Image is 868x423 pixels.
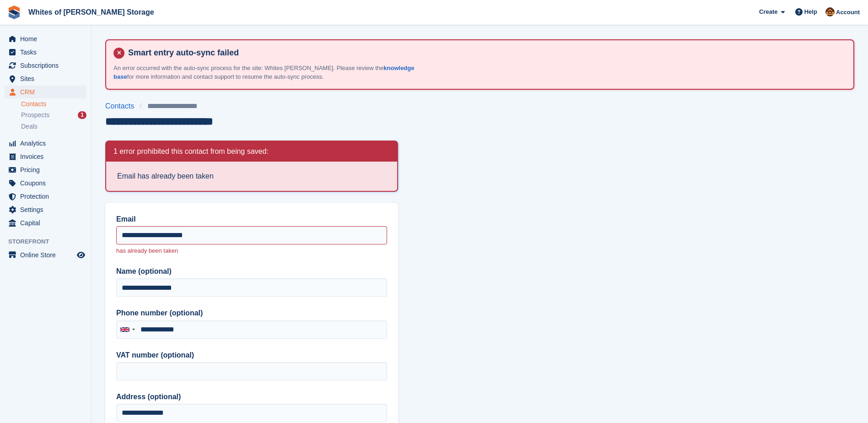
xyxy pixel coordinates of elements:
span: Prospects [21,111,49,119]
div: United Kingdom: +44 [117,321,138,338]
span: Sites [20,72,75,85]
img: Eddie White [825,7,835,16]
a: menu [5,203,86,216]
a: menu [5,59,86,72]
span: Settings [20,203,75,216]
a: Prospects 1 [21,110,86,120]
span: Home [20,33,75,45]
span: Tasks [20,46,75,59]
label: Name (optional) [116,266,387,277]
span: Protection [20,190,75,203]
a: menu [5,163,86,176]
a: menu [5,190,86,203]
a: Contacts [21,100,86,108]
h4: Smart entry auto-sync failed [124,48,846,58]
p: has already been taken [116,246,387,255]
span: Deals [21,122,38,131]
a: Contacts [105,101,140,112]
span: Capital [20,217,75,229]
a: Deals [21,122,86,131]
span: Analytics [20,137,75,150]
a: menu [5,86,86,98]
span: Help [804,7,817,16]
span: Coupons [20,177,75,190]
span: Storefront [8,237,91,246]
a: menu [5,177,86,190]
span: CRM [20,86,75,98]
span: Subscriptions [20,59,75,72]
h2: 1 error prohibited this contact from being saved: [113,147,269,156]
a: menu [5,33,86,45]
span: Online Store [20,249,75,261]
label: Phone number (optional) [116,308,387,319]
a: menu [5,137,86,150]
div: 1 [78,111,86,119]
span: Create [759,7,777,16]
span: Account [836,8,860,17]
a: menu [5,72,86,85]
span: Pricing [20,163,75,176]
label: VAT number (optional) [116,350,387,361]
a: menu [5,150,86,163]
img: stora-icon-8386f47178a22dfd0bd8f6a31ec36ba5ce8667c1dd55bd0f319d3a0aa187defe.svg [7,5,21,19]
a: menu [5,46,86,59]
a: Preview store [75,249,86,260]
li: Email has already been taken [117,171,386,182]
nav: breadcrumbs [105,101,213,112]
a: menu [5,249,86,261]
label: Address (optional) [116,391,387,402]
a: menu [5,217,86,229]
p: An error occurred with the auto-sync process for the site: Whites [PERSON_NAME]. Please review th... [113,64,434,81]
a: Whites of [PERSON_NAME] Storage [25,5,158,20]
span: Invoices [20,150,75,163]
label: Email [116,214,387,225]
